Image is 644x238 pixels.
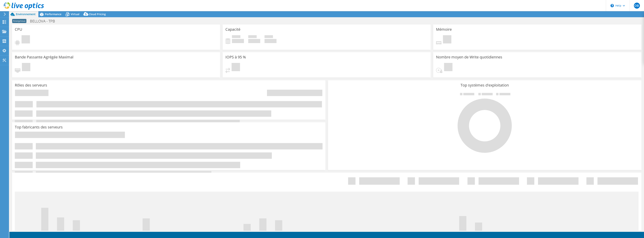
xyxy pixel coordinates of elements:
[331,83,639,87] h3: Top systèmes d'exploitation
[436,27,452,31] h3: Mémoire
[232,35,240,39] span: Utilisé
[22,63,30,72] span: En attente
[225,55,246,59] h3: IOPS à 95 %
[232,63,240,72] span: En attente
[265,35,273,39] span: Total
[71,12,79,16] span: Virtual
[634,3,640,9] span: OB
[22,35,30,44] span: En attente
[610,4,614,7] svg: \n
[45,12,61,16] span: Performance
[248,35,257,39] span: Espace libre
[89,12,106,16] span: Cloud Pricing
[444,63,452,72] span: En attente
[248,39,260,43] h4: 0 Gio
[265,39,277,43] h4: 0 Gio
[225,27,240,31] h3: Capacité
[28,19,61,23] h1: BELLOVA - TPB
[443,35,451,44] span: En attente
[15,55,73,59] h3: Bande Passante Agrégée Maximal
[15,83,47,87] h3: Rôles des serveurs
[12,19,26,23] span: Anonymous
[16,12,36,16] span: Environnement
[15,125,63,129] h3: Top fabricants des serveurs
[436,55,502,59] h3: Nombre moyen de Write quotidiennes
[232,39,244,43] h4: 0 Gio
[15,27,22,31] h3: CPU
